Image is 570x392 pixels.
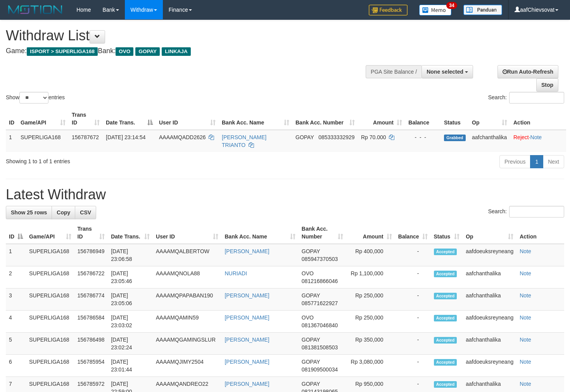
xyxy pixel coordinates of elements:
[26,311,74,333] td: SUPERLIGA168
[427,69,463,75] span: None selected
[346,266,395,288] td: Rp 1,100,000
[295,134,314,140] span: GOPAY
[6,47,372,55] h4: Game: Bank:
[346,244,395,266] td: Rp 400,000
[221,222,298,244] th: Bank Acc. Name: activate to sort column ascending
[434,271,457,277] span: Accepted
[395,333,431,355] td: -
[6,187,564,202] h1: Latest Withdraw
[26,355,74,377] td: SUPERLIGA168
[106,134,145,140] span: [DATE] 23:14:54
[463,355,516,377] td: aafdoeuksreyneang
[463,5,502,15] img: panduan.png
[57,209,70,216] span: Copy
[318,134,354,140] span: Copy 085333332929 to clipboard
[17,108,69,130] th: Game/API: activate to sort column ascending
[441,108,469,130] th: Status
[225,270,247,276] a: NURIADI
[346,222,395,244] th: Amount: activate to sort column ascending
[497,65,558,78] a: Run Auto-Refresh
[434,381,457,388] span: Accepted
[6,311,26,333] td: 4
[74,355,108,377] td: 156785954
[108,311,153,333] td: [DATE] 23:03:02
[74,244,108,266] td: 156786949
[225,381,269,387] a: [PERSON_NAME]
[302,381,320,387] span: GOPAY
[499,155,530,168] a: Previous
[463,311,516,333] td: aafdoeuksreyneang
[408,133,438,141] div: - - -
[395,288,431,311] td: -
[6,288,26,311] td: 3
[74,222,108,244] th: Trans ID: activate to sort column ascending
[516,222,564,244] th: Action
[395,311,431,333] td: -
[74,333,108,355] td: 156786498
[6,333,26,355] td: 5
[153,333,221,355] td: AAAAMQGAMINGSLUR
[366,65,421,78] div: PGA Site Balance /
[153,266,221,288] td: AAAAMQNOLA88
[80,209,91,216] span: CSV
[346,311,395,333] td: Rp 250,000
[108,355,153,377] td: [DATE] 23:01:44
[26,222,74,244] th: Game/API: activate to sort column ascending
[509,92,564,104] input: Search:
[520,359,531,365] a: Note
[225,359,269,365] a: [PERSON_NAME]
[431,222,463,244] th: Status: activate to sort column ascending
[6,28,372,43] h1: Withdraw List
[488,206,564,218] label: Search:
[74,266,108,288] td: 156786722
[17,130,69,152] td: SUPERLIGA168
[153,244,221,266] td: AAAAMQALBERTOW
[520,248,531,254] a: Note
[530,134,542,140] a: Note
[6,266,26,288] td: 2
[219,108,292,130] th: Bank Acc. Name: activate to sort column ascending
[536,78,558,92] a: Stop
[419,5,452,16] img: Button%20Memo.svg
[302,300,338,306] span: Copy 085771622927 to clipboard
[469,108,510,130] th: Op: activate to sort column ascending
[26,333,74,355] td: SUPERLIGA168
[103,108,156,130] th: Date Trans.: activate to sort column descending
[6,154,232,165] div: Showing 1 to 1 of 1 entries
[302,278,338,284] span: Copy 081216866046 to clipboard
[72,134,99,140] span: 156787672
[361,134,386,140] span: Rp 70.000
[395,355,431,377] td: -
[162,47,191,56] span: LINKAJA
[19,92,48,104] select: Showentries
[469,130,510,152] td: aafchanthalika
[346,333,395,355] td: Rp 350,000
[520,381,531,387] a: Note
[225,248,269,254] a: [PERSON_NAME]
[434,249,457,255] span: Accepted
[510,108,566,130] th: Action
[395,244,431,266] td: -
[6,130,17,152] td: 1
[6,206,52,219] a: Show 25 rows
[434,359,457,366] span: Accepted
[395,222,431,244] th: Balance: activate to sort column ascending
[346,355,395,377] td: Rp 3,080,000
[153,222,221,244] th: User ID: activate to sort column ascending
[108,244,153,266] td: [DATE] 23:06:58
[369,5,408,16] img: Feedback.jpg
[463,266,516,288] td: aafchanthalika
[52,206,75,219] a: Copy
[292,108,358,130] th: Bank Acc. Number: activate to sort column ascending
[434,337,457,344] span: Accepted
[543,155,564,168] a: Next
[26,244,74,266] td: SUPERLIGA168
[510,130,566,152] td: ·
[302,337,320,343] span: GOPAY
[463,288,516,311] td: aafchanthalika
[74,288,108,311] td: 156786774
[509,206,564,218] input: Search:
[463,222,516,244] th: Op: activate to sort column ascending
[520,314,531,321] a: Note
[11,209,47,216] span: Show 25 rows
